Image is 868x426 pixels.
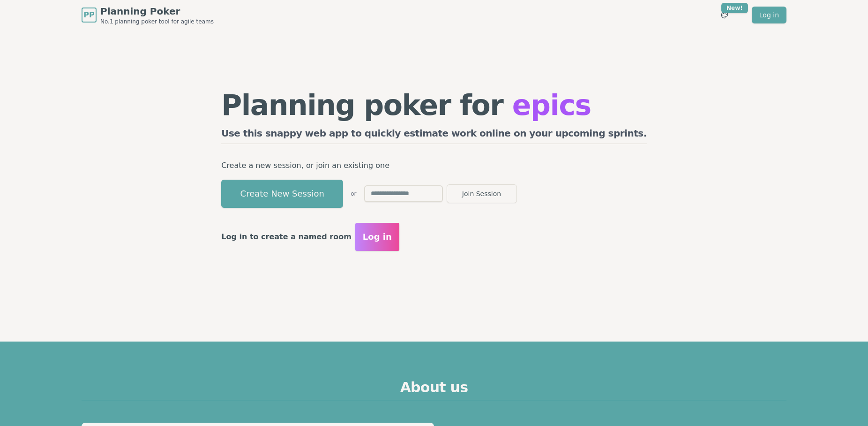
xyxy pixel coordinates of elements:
p: Create a new session, or join an existing one [221,159,647,172]
h2: About us [82,379,786,400]
button: Join Session [447,184,517,203]
span: Planning Poker [100,5,214,18]
span: Log in [363,230,392,243]
h1: Planning poker for [221,91,647,119]
span: epics [512,89,591,122]
span: or [351,190,356,198]
button: New! [716,7,733,23]
button: Log in [355,223,399,251]
span: No.1 planning poker tool for agile teams [100,18,214,25]
h2: Use this snappy web app to quickly estimate work online on your upcoming sprints. [221,127,647,144]
button: Create New Session [221,180,343,208]
p: Log in to create a named room [221,230,352,243]
a: PPPlanning PokerNo.1 planning poker tool for agile teams [82,5,214,25]
div: New! [721,3,748,13]
span: PP [83,9,94,21]
a: Log in [752,7,786,23]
